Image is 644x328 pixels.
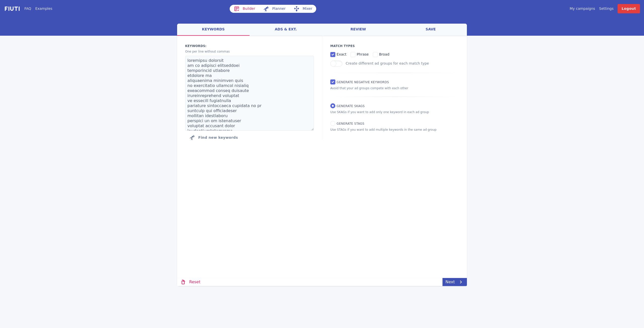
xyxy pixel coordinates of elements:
[350,52,355,57] input: phrase
[35,6,52,11] a: Examples
[322,24,394,36] a: review
[185,132,242,143] button: Click to find new keywords related to those above
[185,49,314,54] p: One per line without commas
[330,121,335,126] input: Generate STAGs
[442,278,467,286] a: Next
[330,127,459,132] p: Use STAGs if you want to add multiple keywords in the same ad group
[357,52,369,56] span: phrase
[330,52,335,57] input: exact
[259,5,290,13] a: Planner
[379,52,389,56] span: broad
[337,104,365,108] span: Generate SKAGs
[230,5,259,13] a: Builder
[250,24,322,36] a: ads & ext.
[337,80,389,84] span: Generate Negative keywords
[330,79,335,84] input: Generate Negative keywords
[177,278,204,286] a: Reset
[337,122,364,125] span: Generate STAGs
[185,44,314,48] label: Keywords:
[330,86,459,90] p: Avoid that your ad groups compete with each other
[570,6,595,11] a: My campaigns
[346,61,429,65] label: Create different ad groups for each match type
[618,4,640,13] a: Logout
[4,6,20,12] img: f731f27.png
[394,24,467,36] a: save
[330,110,459,114] p: Use SKAGs if you want to add only one keyword in each ad group
[177,24,250,36] a: keywords
[337,52,346,56] span: exact
[290,5,316,13] a: Mixer
[330,103,335,108] input: Generate SKAGs
[24,6,31,11] a: FAQ
[373,52,378,57] input: broad
[330,44,459,48] p: Match Types
[599,6,614,11] a: Settings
